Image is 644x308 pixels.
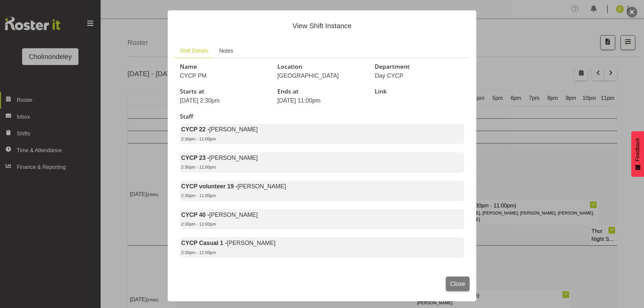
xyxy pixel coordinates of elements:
[375,88,464,95] h3: Link
[174,20,470,31] p: View Shift Instance
[181,250,216,255] span: 2:30pm - 11:00pm
[180,88,269,95] h3: Starts at
[209,126,258,133] span: [PERSON_NAME]
[181,193,216,198] span: 2:30pm - 11:00pm
[180,47,208,55] span: Shift Details
[375,63,464,70] h3: Department
[446,276,470,291] button: Close
[180,96,269,105] p: [DATE] 2:30pm
[181,136,216,141] span: 2:30pm - 11:00pm
[450,280,465,288] span: Close
[181,126,258,133] strong: CYCP 22 -
[277,88,367,95] h3: Ends at
[181,240,275,246] strong: CYCP Casual 1 -
[237,183,286,190] span: [PERSON_NAME]
[180,63,269,70] h3: Name
[180,71,269,80] p: CYCP PM
[181,183,286,190] strong: CYCP volunteer 19 -
[181,155,258,161] strong: CYCP 23 -
[181,165,216,170] span: 2:30pm - 11:00pm
[181,222,216,227] span: 2:30pm - 11:00pm
[631,131,644,177] button: Feedback - Show survey
[277,71,367,80] p: [GEOGRAPHIC_DATA]
[219,47,233,55] span: Notes
[277,96,367,105] p: [DATE] 11:00pm
[634,138,642,161] span: Feedback
[227,240,276,246] span: [PERSON_NAME]
[181,211,258,218] strong: CYCP 40 -
[180,113,464,120] h3: Staff
[277,63,367,70] h3: Location
[209,211,258,218] span: [PERSON_NAME]
[209,155,258,161] span: [PERSON_NAME]
[375,71,464,80] p: Day CYCP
